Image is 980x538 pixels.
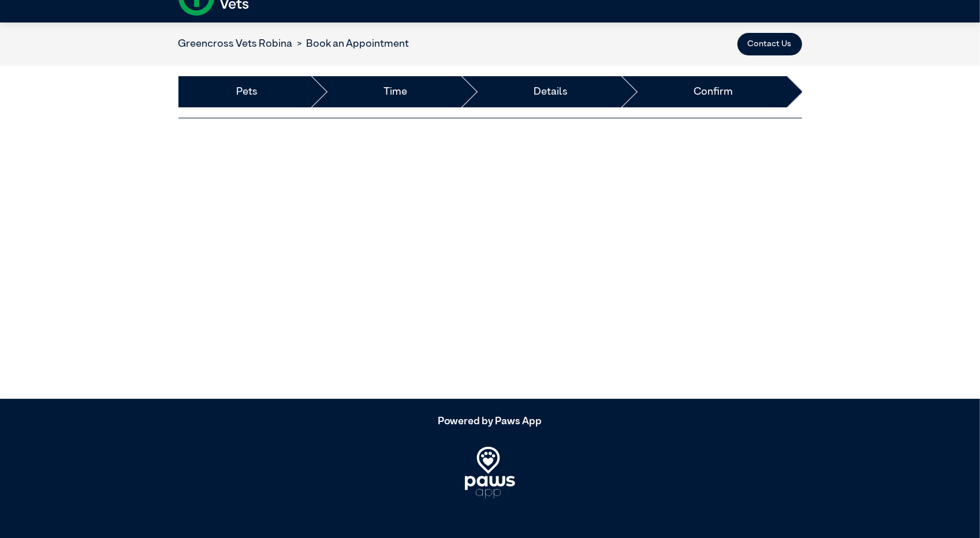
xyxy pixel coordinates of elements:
[534,84,568,100] a: Details
[293,36,409,52] li: Book an Appointment
[178,39,293,49] a: Greencross Vets Robina
[737,33,802,56] button: Contact Us
[465,447,515,499] img: PawsApp
[236,84,258,100] a: Pets
[383,84,407,100] a: Time
[178,416,802,428] h5: Powered by Paws App
[694,84,733,100] a: Confirm
[178,36,409,52] nav: breadcrumb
